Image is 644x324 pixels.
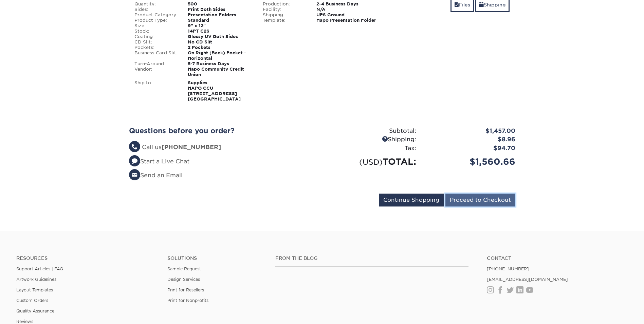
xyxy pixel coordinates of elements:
div: N/A [311,7,386,12]
a: Support Articles | FAQ [16,266,63,271]
a: Send an Email [129,172,183,179]
span: files [454,2,459,7]
a: Layout Templates [16,287,53,292]
div: Hapo Community Credit Union [183,67,258,77]
div: No CD Slit [183,39,258,45]
a: Print for Nonprofits [167,298,208,303]
small: (USD) [359,158,383,166]
input: Continue Shopping [379,194,444,206]
div: Facility: [258,7,311,12]
div: Vendor: [129,67,183,77]
h4: Resources [16,255,157,261]
div: Shipping: [322,135,421,144]
div: 500 [183,1,258,7]
div: Business Card Slit: [129,50,183,61]
div: $8.96 [421,135,520,144]
div: 14PT C2S [183,29,258,34]
div: Ship to: [129,80,183,102]
div: $94.70 [421,144,520,153]
div: Turn-Around: [129,61,183,67]
div: 2-4 Business Days [311,1,386,7]
div: Product Type: [129,18,183,23]
a: [PHONE_NUMBER] [487,266,529,271]
div: Pockets: [129,45,183,50]
div: CD Slit: [129,39,183,45]
div: Shipping: [258,12,311,18]
h4: Solutions [167,255,265,261]
div: Size: [129,23,183,29]
a: Print for Resellers [167,287,204,292]
li: Call us [129,143,317,152]
div: $1,457.00 [421,127,520,136]
div: Standard [183,18,258,23]
div: Glossy UV Both Sides [183,34,258,39]
div: Subtotal: [322,127,421,136]
div: Template: [258,18,311,23]
div: $1,560.66 [421,155,520,168]
h2: Questions before you order? [129,127,317,135]
div: Production: [258,1,311,7]
strong: Supplies HAPO CCU [STREET_ADDRESS] [GEOGRAPHIC_DATA] [188,80,241,102]
div: Product Category: [129,12,183,18]
input: Proceed to Checkout [445,194,515,206]
h4: From the Blog [275,255,468,261]
span: shipping [479,2,484,7]
a: Sample Request [167,266,201,271]
a: Design Services [167,277,200,282]
div: Tax: [322,144,421,153]
div: Stock: [129,29,183,34]
div: Coating: [129,34,183,39]
div: Sides: [129,7,183,12]
div: TOTAL: [322,155,421,168]
div: Hapo Presentation Folder [311,18,386,23]
div: Print Both Sides [183,7,258,12]
div: Presentation Folders [183,12,258,18]
div: UPS Ground [311,12,386,18]
a: Start a Live Chat [129,158,189,165]
a: [EMAIL_ADDRESS][DOMAIN_NAME] [487,277,568,282]
div: 5-7 Business Days [183,61,258,67]
strong: [PHONE_NUMBER] [162,144,221,150]
div: 9" x 12" [183,23,258,29]
div: On Right (Back) Pocket - Horizontal [183,50,258,61]
a: Contact [487,255,628,261]
div: 2 Pockets [183,45,258,50]
a: Custom Orders [16,298,48,303]
a: Artwork Guidelines [16,277,56,282]
div: Quantity: [129,1,183,7]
